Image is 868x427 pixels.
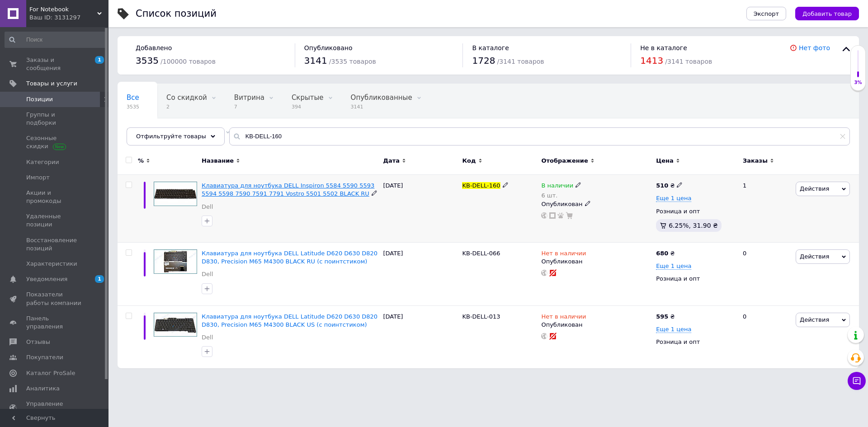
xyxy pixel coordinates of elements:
[640,44,687,52] span: Не в каталоге
[304,55,327,66] span: 3141
[160,58,216,65] span: / 100000 товаров
[304,44,353,52] span: Опубликовано
[800,316,829,323] span: Действия
[656,249,675,258] div: ₴
[462,313,500,320] span: KB-DELL-013
[26,80,77,88] span: Товары и услуги
[26,353,63,361] span: Покупатели
[656,250,668,257] b: 680
[665,58,712,65] span: / 3141 товаров
[656,207,735,216] div: Розница и опт
[800,185,829,192] span: Действия
[462,182,500,189] span: KB-DELL-160
[26,212,84,229] span: Удаленные позиции
[737,243,793,306] div: 0
[26,134,84,150] span: Сезонные скидки
[202,270,213,278] a: Dell
[292,94,324,102] span: Скрытые
[26,338,50,346] span: Отзывы
[656,313,668,320] b: 595
[541,313,586,323] span: Нет в наличии
[851,80,865,86] div: 3%
[541,182,573,192] span: В наличии
[381,175,460,243] div: [DATE]
[202,157,234,165] span: Название
[202,333,213,342] a: Dell
[800,253,829,260] span: Действия
[497,58,544,65] span: / 3141 товаров
[138,157,144,165] span: %
[462,157,476,165] span: Код
[95,56,104,64] span: 1
[799,44,830,52] a: Нет фото
[381,243,460,306] div: [DATE]
[202,250,377,265] a: Клавиатура для ноутбука DELL Latitude D620 D630 D820 D830, Precision M65 M4300 BLACK RU (с поинтс...
[136,133,206,140] span: Отфильтруйте товары
[136,55,159,66] span: 3535
[381,305,460,368] div: [DATE]
[154,249,197,274] img: Клавиатура для ноутбука DELL Latitude D620 D630 D820 D830, Precision M65 M4300 BLACK RU (с поинтс...
[29,5,97,14] span: For Notebook
[754,10,779,17] span: Экспорт
[737,175,793,243] div: 1
[541,250,586,259] span: Нет в наличии
[118,118,239,153] div: Кабели питания для ноутбуков
[154,313,197,337] img: Клавиатура для ноутбука DELL Latitude D620 D630 D820 D830, Precision M65 M4300 BLACK US (с поинтс...
[26,275,67,283] span: Уведомления
[329,58,376,65] span: / 3535 товаров
[26,260,77,268] span: Характеристики
[472,55,495,66] span: 1728
[234,94,264,102] span: Витрина
[640,55,663,66] span: 1413
[127,94,139,102] span: Все
[26,236,84,253] span: Восстановление позиций
[656,263,691,270] span: Еще 1 цена
[26,56,84,72] span: Заказы и сообщения
[26,189,84,205] span: Акции и промокоды
[656,195,691,202] span: Еще 1 цена
[802,10,852,17] span: Добавить товар
[166,103,207,110] span: 2
[26,174,50,182] span: Импорт
[26,369,75,377] span: Каталог ProSale
[656,326,691,333] span: Еще 1 цена
[795,7,859,20] button: Добавить товар
[743,157,768,165] span: Заказы
[95,275,104,283] span: 1
[462,250,500,257] span: KB-DELL-066
[848,372,866,390] button: Чат с покупателем
[136,44,172,52] span: Добавлено
[202,313,377,328] a: Клавиатура для ноутбука DELL Latitude D620 D630 D820 D830, Precision M65 M4300 BLACK US (с поинтс...
[26,385,60,393] span: Аналитика
[202,203,213,211] a: Dell
[127,103,139,110] span: 3535
[351,94,412,102] span: Опубликованные
[656,313,675,321] div: ₴
[29,14,108,22] div: Ваш ID: 3131297
[202,182,374,197] a: Клавиатура для ноутбука DELL Inspiron 5584 5590 5593 5594 5598 7590 7591 7791 Vostro 5501 5502 BL...
[26,111,84,127] span: Группы и подборки
[737,305,793,368] div: 0
[656,338,735,346] div: Розница и опт
[656,182,683,190] div: ₴
[136,9,217,19] div: Список позиций
[166,94,207,102] span: Со скидкой
[656,182,668,189] b: 510
[472,44,509,52] span: В каталоге
[234,103,264,110] span: 7
[154,182,197,206] img: Клавиатура для ноутбука DELL Inspiron 5584 5590 5593 5594 5598 7590 7591 7791 Vostro 5501 5502 BL...
[127,128,221,136] span: Кабели питания для ноу...
[351,103,412,110] span: 3141
[383,157,400,165] span: Дата
[26,95,53,103] span: Позиции
[541,192,581,199] div: 6 шт.
[541,321,651,329] div: Опубликован
[292,103,324,110] span: 394
[26,291,84,307] span: Показатели работы компании
[541,258,651,266] div: Опубликован
[541,157,588,165] span: Отображение
[669,222,718,229] span: 6.25%, 31.90 ₴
